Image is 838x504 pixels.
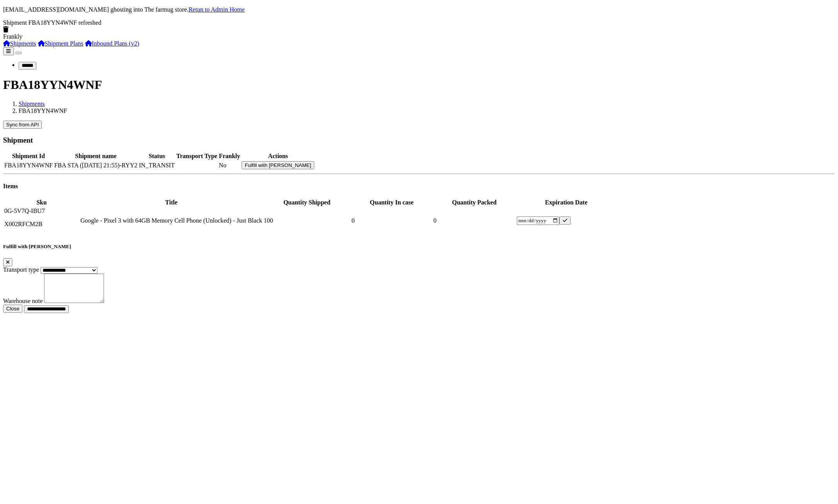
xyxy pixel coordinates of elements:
th: Shipment name [54,152,138,160]
h1: FBA18YYN4WNF [3,78,835,92]
td: Google - Pixel 3 with 64GB Memory Cell Phone (Unlocked) - Just Black [80,207,262,234]
h4: Items [3,183,835,190]
p: [EMAIL_ADDRESS][DOMAIN_NAME] ghosting into The farmug store. [3,6,835,13]
td: 100 [263,207,350,234]
div: Frankly [3,33,835,40]
td: 0 [351,207,432,234]
a: Retun to Admin Home [189,6,245,13]
button: Toggle navigation [15,52,22,54]
h5: Fulfill with [PERSON_NAME] [3,243,835,250]
button: Close [3,305,22,313]
th: Transport Type [176,152,218,160]
th: Title [80,199,262,206]
td: IN_TRANSIT [139,161,175,170]
a: Shipments [19,100,45,107]
td: 0 [433,207,516,234]
td: No [218,161,240,170]
th: Sku [4,199,79,206]
th: Expiration Date [516,199,616,206]
th: Quantity Shipped [263,199,350,206]
td: FBA18YYN4WNF [4,161,53,170]
th: Quantity In case [351,199,432,206]
label: Transport type [3,266,39,273]
button: Sync from API [3,121,42,129]
th: Actions [241,152,315,160]
h3: Shipment [3,136,835,145]
a: Inbound Plans (v2) [85,40,140,47]
th: Shipment Id [4,152,53,160]
th: Frankly [218,152,240,160]
th: Status [139,152,175,160]
p: X002RFCM2B [4,221,79,228]
li: FBA18YYN4WNF [19,107,835,114]
button: Fulfill with [PERSON_NAME] [242,161,314,169]
td: FBA STA ([DATE] 21:55)-RYY2 [54,161,138,170]
a: Shipment Plans [38,40,83,47]
a: Shipments [3,40,36,47]
button: Close [3,258,12,266]
label: Warehouse note [3,298,43,304]
th: Quantity Packed [433,199,516,206]
div: Shipment FBA18YYN4WNF refreshed [3,19,835,26]
td: 0G-5V7Q-IBU7 [4,207,79,234]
